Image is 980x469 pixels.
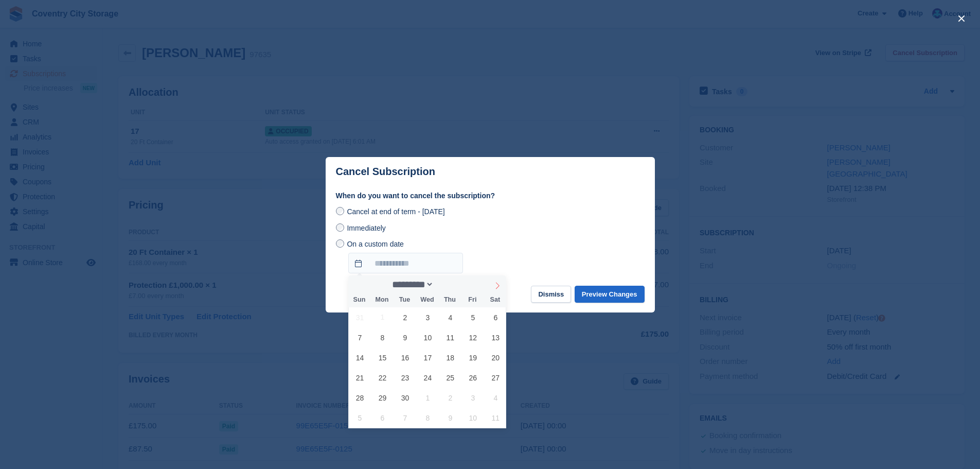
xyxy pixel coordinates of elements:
span: October 5, 2025 [350,408,370,428]
input: Immediately [336,223,344,232]
span: October 4, 2025 [486,388,506,408]
span: September 26, 2025 [463,368,483,388]
span: October 9, 2025 [440,408,460,428]
span: On a custom date [347,240,404,248]
span: September 22, 2025 [372,368,393,388]
span: August 31, 2025 [350,307,370,327]
span: Cancel at end of term - [DATE] [347,207,444,216]
span: October 6, 2025 [372,408,393,428]
span: September 21, 2025 [350,368,370,388]
span: September 1, 2025 [372,307,393,327]
span: September 23, 2025 [395,368,415,388]
input: Year [434,279,466,290]
span: Thu [438,297,461,303]
span: Mon [370,297,393,303]
span: September 6, 2025 [486,307,506,327]
span: September 9, 2025 [395,327,415,348]
span: September 4, 2025 [440,307,460,327]
span: September 3, 2025 [418,307,438,327]
span: Sun [348,297,371,303]
label: When do you want to cancel the subscription? [336,190,645,201]
span: September 7, 2025 [350,327,370,348]
span: Tue [393,297,416,303]
span: September 14, 2025 [350,348,370,368]
span: October 2, 2025 [440,388,460,408]
span: September 24, 2025 [418,368,438,388]
span: September 16, 2025 [395,348,415,368]
span: September 19, 2025 [463,348,483,368]
span: September 18, 2025 [440,348,460,368]
select: Month [388,279,434,290]
span: October 11, 2025 [486,408,506,428]
input: Cancel at end of term - [DATE] [336,207,344,215]
button: Preview Changes [575,286,645,303]
span: September 29, 2025 [372,388,393,408]
span: September 17, 2025 [418,348,438,368]
span: October 7, 2025 [395,408,415,428]
span: September 8, 2025 [372,327,393,348]
span: September 15, 2025 [372,348,393,368]
input: On a custom date [348,253,463,273]
button: Dismiss [531,286,571,303]
span: September 5, 2025 [463,307,483,327]
span: October 3, 2025 [463,388,483,408]
span: September 28, 2025 [350,388,370,408]
span: Wed [416,297,438,303]
span: October 10, 2025 [463,408,483,428]
span: September 12, 2025 [463,327,483,348]
span: Sat [484,297,506,303]
p: Cancel Subscription [336,166,435,178]
span: September 27, 2025 [486,368,506,388]
span: October 8, 2025 [418,408,438,428]
span: September 2, 2025 [395,307,415,327]
span: October 1, 2025 [418,388,438,408]
span: September 11, 2025 [440,327,460,348]
span: September 10, 2025 [418,327,438,348]
span: September 25, 2025 [440,368,460,388]
span: September 13, 2025 [486,327,506,348]
input: On a custom date [336,239,344,248]
span: Immediately [347,224,385,232]
span: September 20, 2025 [486,348,506,368]
button: close [953,10,970,27]
span: Fri [461,297,484,303]
span: September 30, 2025 [395,388,415,408]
